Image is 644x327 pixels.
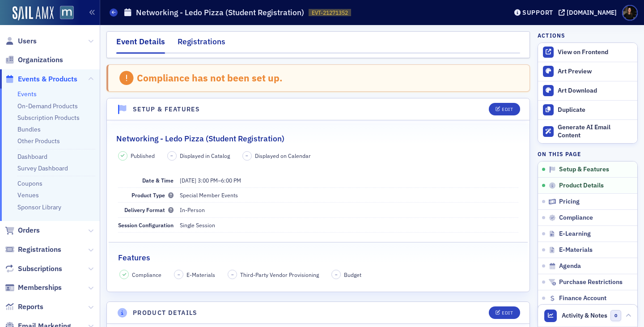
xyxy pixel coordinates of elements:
[17,203,61,211] a: Sponsor Library
[17,153,47,161] a: Dashboard
[17,191,39,199] a: Venues
[17,114,80,122] a: Subscription Products
[5,302,43,312] a: Reports
[13,6,54,21] img: SailAMX
[137,72,283,84] div: Compliance has not been set up.
[180,177,196,184] span: [DATE]
[180,221,215,229] span: Single Session
[538,43,637,62] a: View on Frontend
[559,182,604,190] span: Product Details
[559,230,591,238] span: E-Learning
[186,271,215,279] span: E-Materials
[489,103,520,115] button: Edit
[502,107,513,112] div: Edit
[17,137,60,145] a: Other Products
[198,177,218,184] time: 3:00 PM
[558,87,633,95] div: Art Download
[17,90,37,98] a: Events
[522,8,553,17] div: Support
[18,264,62,274] span: Subscriptions
[124,206,174,213] span: Delivery Format
[18,225,40,235] span: Orders
[559,246,593,254] span: E-Materials
[178,36,225,52] div: Registrations
[18,36,37,46] span: Users
[132,271,161,279] span: Compliance
[142,177,174,184] span: Date & Time
[118,221,174,229] span: Session Configuration
[5,74,77,84] a: Events & Products
[538,31,565,39] h4: Actions
[231,272,234,278] span: –
[118,252,150,263] h2: Features
[116,133,284,144] h2: Networking - Ledo Pizza (Student Registration)
[559,198,580,206] span: Pricing
[180,152,230,160] span: Displayed in Catalog
[178,272,180,278] span: –
[558,68,633,76] div: Art Preview
[559,166,609,174] span: Setup & Features
[221,177,241,184] time: 6:00 PM
[502,310,513,315] div: Edit
[559,214,593,222] span: Compliance
[312,9,348,17] span: EVT-21271352
[18,302,43,312] span: Reports
[17,164,68,172] a: Survey Dashboard
[255,152,311,160] span: Displayed on Calendar
[246,153,248,159] span: –
[538,62,637,81] a: Art Preview
[5,55,63,65] a: Organizations
[335,272,338,278] span: –
[240,271,319,279] span: Third-Party Vendor Provisioning
[5,225,40,235] a: Orders
[610,310,622,321] span: 0
[559,278,623,286] span: Purchase Restrictions
[559,294,606,302] span: Finance Account
[559,9,620,16] button: [DOMAIN_NAME]
[60,6,74,20] img: SailAMX
[180,191,238,199] span: Special Member Events
[344,271,361,279] span: Budget
[180,177,241,184] span: –
[538,119,637,144] button: Generate AI Email Content
[17,179,42,187] a: Coupons
[17,102,78,110] a: On-Demand Products
[562,311,607,320] span: Activity & Notes
[5,264,62,274] a: Subscriptions
[180,206,205,213] span: In-Person
[170,153,173,159] span: –
[567,8,617,17] div: [DOMAIN_NAME]
[622,5,638,21] span: Profile
[133,308,198,318] h4: Product Details
[131,191,174,199] span: Product Type
[116,36,165,54] div: Event Details
[131,152,155,160] span: Published
[538,100,637,119] button: Duplicate
[5,36,37,46] a: Users
[136,7,304,18] h1: Networking - Ledo Pizza (Student Registration)
[18,55,63,65] span: Organizations
[5,245,61,255] a: Registrations
[558,123,633,139] div: Generate AI Email Content
[5,283,62,293] a: Memberships
[558,48,633,56] div: View on Frontend
[489,306,520,319] button: Edit
[538,81,637,100] a: Art Download
[559,262,581,270] span: Agenda
[18,245,61,255] span: Registrations
[133,105,200,114] h4: Setup & Features
[54,6,74,21] a: View Homepage
[558,106,633,114] div: Duplicate
[17,125,41,133] a: Bundles
[538,150,638,158] h4: On this page
[18,74,77,84] span: Events & Products
[18,283,62,293] span: Memberships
